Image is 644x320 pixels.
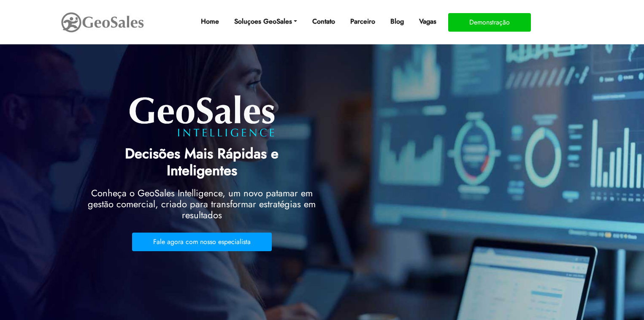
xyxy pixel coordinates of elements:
a: Vagas [416,13,440,30]
button: Demonstração [448,13,531,32]
a: Contato [309,13,338,30]
a: Home [198,13,222,30]
button: Fale agora com nosso especialista [132,233,272,251]
h1: Decisões Mais Rápidas e Inteligentes [88,139,316,183]
h2: Conheça o GeoSales Intelligence, um novo patamar em gestão comercial, criado para transformar est... [88,187,316,225]
img: lg_intelligence.png [128,92,276,139]
a: Blog [387,13,407,30]
img: GeoSales [60,11,145,34]
a: Parceiro [347,13,379,30]
a: Soluçoes GeoSales [231,13,300,30]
